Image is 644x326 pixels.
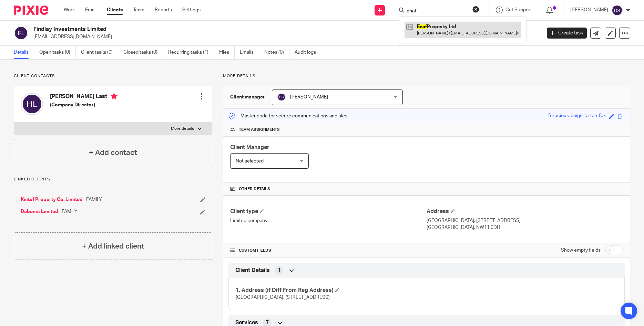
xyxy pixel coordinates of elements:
h3: Client manager [230,94,265,101]
span: [PERSON_NAME] [290,95,328,99]
label: Show empty fields [561,247,601,254]
h5: (Company Director) [50,102,117,108]
a: Clients [107,7,123,13]
h4: + Add contact [89,147,137,158]
a: Details [14,46,34,59]
span: Client Details [235,267,270,274]
a: Client tasks (0) [81,46,118,59]
a: Create task [547,28,587,39]
h4: [PERSON_NAME] Last [50,93,117,102]
a: Audit logs [295,46,321,59]
img: Pixie [14,6,48,15]
h4: + Add linked client [82,241,144,252]
span: Team assignments [239,127,280,133]
span: Client Manager [230,145,269,150]
span: [GEOGRAPHIC_DATA], [STREET_ADDRESS] [236,295,330,300]
h2: Findlay Investments Limited [33,26,436,33]
a: Notes (0) [264,46,289,59]
img: svg%3E [277,93,286,101]
h4: Client type [230,208,427,215]
a: Kintol Property Co. Limited [21,196,83,203]
a: Work [64,7,75,13]
p: [GEOGRAPHIC_DATA], NW11 0DH [427,224,623,231]
p: [EMAIL_ADDRESS][DOMAIN_NAME] [33,33,536,40]
div: ferocious-beige-tartan-fox [548,112,606,120]
img: svg%3E [21,93,43,115]
p: Limited company [230,217,427,224]
span: Other details [239,186,270,192]
p: Client contacts [14,73,212,79]
span: Not selected [236,159,264,164]
h4: Address [427,208,623,215]
a: Settings [182,7,201,13]
p: More details [223,73,630,79]
a: Files [219,46,235,59]
span: Get Support [505,8,532,12]
input: Search [406,8,468,14]
a: Team [133,7,144,13]
a: Recurring tasks (1) [168,46,214,59]
span: 7 [266,319,269,326]
span: 1 [278,267,280,274]
img: svg%3E [612,5,623,16]
a: Open tasks (0) [39,46,76,59]
p: Linked clients [14,177,212,182]
img: svg%3E [14,26,28,40]
p: [GEOGRAPHIC_DATA], [STREET_ADDRESS] [427,217,623,224]
p: Master code for secure communications and files [228,113,347,119]
p: More details [171,126,194,132]
a: Email [85,7,96,13]
a: Reports [155,7,172,13]
span: FAMILY [86,196,102,203]
h4: 1. Address (if Diff From Reg Address) [236,287,427,294]
h4: CUSTOM FIELDS [230,248,427,253]
a: Closed tasks (0) [123,46,163,59]
a: Debenet Limited [21,208,58,215]
p: [PERSON_NAME] [570,7,608,13]
span: FAMILY [62,208,78,215]
button: Clear [472,6,479,13]
a: Emails [240,46,259,59]
i: Primary [111,93,117,100]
